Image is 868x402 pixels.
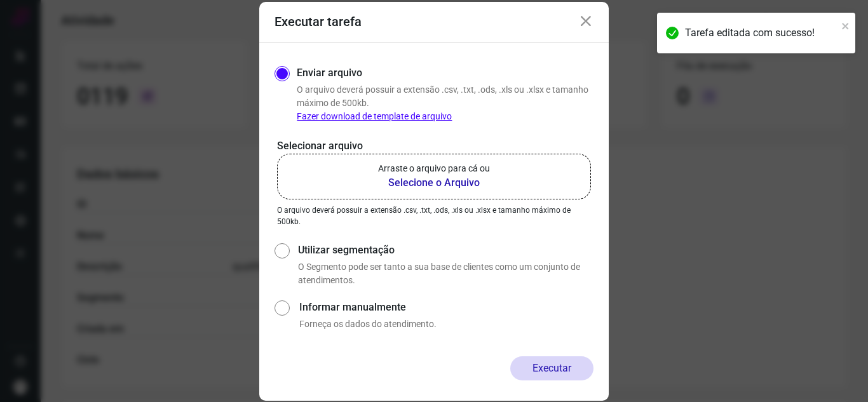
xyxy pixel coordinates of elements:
[299,300,593,315] label: Informar manualmente
[277,138,591,154] p: Selecionar arquivo
[298,243,593,258] label: Utilizar segmentação
[297,83,593,123] p: O arquivo deverá possuir a extensão .csv, .txt, .ods, .xls ou .xlsx e tamanho máximo de 500kb.
[299,318,593,331] p: Forneça os dados do atendimento.
[841,18,850,33] button: close
[275,14,362,29] h3: Executar tarefa
[298,260,593,287] p: O Segmento pode ser tanto a sua base de clientes como um conjunto de atendimentos.
[297,111,452,121] a: Fazer download de template de arquivo
[685,25,837,41] div: Tarefa editada com sucesso!
[378,175,490,191] b: Selecione o Arquivo
[277,204,591,227] p: O arquivo deverá possuir a extensão .csv, .txt, .ods, .xls ou .xlsx e tamanho máximo de 500kb.
[297,65,362,81] label: Enviar arquivo
[378,162,490,175] p: Arraste o arquivo para cá ou
[510,356,593,380] button: Executar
